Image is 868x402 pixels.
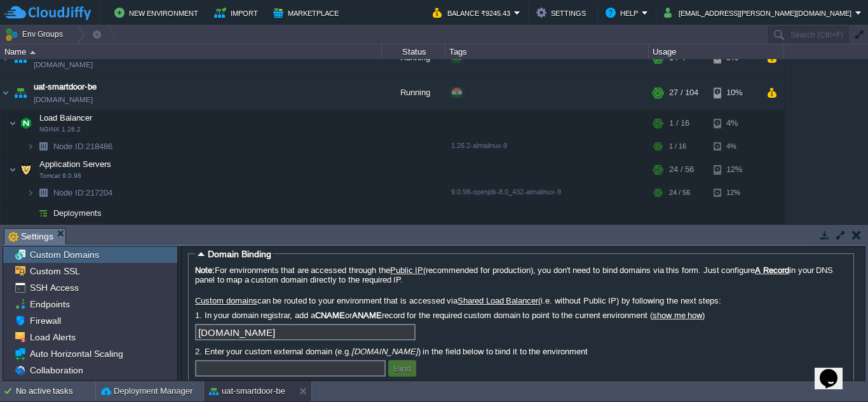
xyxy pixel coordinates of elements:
a: Collaboration [27,365,85,376]
button: Import [214,5,262,20]
img: AMDAwAAAACH5BAEAAAAALAAAAAABAAEAAAICRAEAOw== [1,76,11,110]
a: Node ID:217204 [52,187,114,198]
span: 217204 [52,187,114,198]
a: Auto Horizontal Scaling [27,348,125,359]
img: AMDAwAAAACH5BAEAAAAALAAAAAABAAEAAAICRAEAOw== [27,137,34,156]
a: Endpoints [27,298,72,310]
span: NGINX 1.26.2 [39,126,81,133]
div: 4% [714,111,755,136]
a: Load BalancerNGINX 1.26.2 [38,113,94,123]
img: AMDAwAAAACH5BAEAAAAALAAAAAABAAEAAAICRAEAOw== [11,76,29,110]
span: 9.0.98-openjdk-8.0_432-almalinux-9 [451,188,561,196]
span: Load Balancer [38,112,94,123]
div: 24 / 56 [669,157,694,182]
img: AMDAwAAAACH5BAEAAAAALAAAAAABAAEAAAICRAEAOw== [17,157,35,182]
a: A Record [755,265,789,275]
a: Custom Domains [27,249,101,260]
button: Balance ₹9245.43 [433,5,514,20]
a: uat-smartdoor-be [34,81,97,93]
img: AMDAwAAAACH5BAEAAAAALAAAAAABAAEAAAICRAEAOw== [9,111,17,136]
b: ANAME [352,311,382,320]
label: can be routed to your environment that is accessed via (i.e. without Public IP) by following the ... [195,296,847,305]
img: AMDAwAAAACH5BAEAAAAALAAAAAABAAEAAAICRAEAOw== [27,203,34,223]
a: SSH Access [27,282,81,293]
img: AMDAwAAAACH5BAEAAAAALAAAAAABAAEAAAICRAEAOw== [9,157,17,182]
div: 24 / 56 [669,183,690,203]
label: For environments that are accessed through the (recommended for production), you don't need to bi... [195,265,847,285]
button: Help [606,5,642,20]
a: Application ServersTomcat 9.0.98 [38,159,113,169]
div: Running [382,76,445,110]
button: Settings [536,5,590,20]
div: 12% [714,157,755,182]
div: 1 / 16 [669,137,686,156]
a: [DOMAIN_NAME] [34,58,93,71]
img: AMDAwAAAACH5BAEAAAAALAAAAAABAAEAAAICRAEAOw== [27,183,34,203]
a: Node ID:218486 [52,141,114,152]
label: 1. In your domain registrar, add a or record for the required custom domain to point to the curre... [195,311,847,320]
div: 1 / 16 [669,111,689,136]
b: Note: [195,265,215,275]
span: Tomcat 9.0.98 [39,172,81,180]
button: Env Groups [4,25,67,43]
a: Public IP [390,265,424,275]
span: Application Servers [38,159,113,170]
img: AMDAwAAAACH5BAEAAAAALAAAAAABAAEAAAICRAEAOw== [17,111,35,136]
button: New Environment [114,5,202,20]
img: AMDAwAAAACH5BAEAAAAALAAAAAABAAEAAAICRAEAOw== [30,51,36,54]
div: 4% [714,137,755,156]
i: [DOMAIN_NAME] [351,347,418,356]
span: Domain Binding [208,249,271,259]
img: CloudJiffy [4,5,91,21]
span: 1.26.2-almalinux-9 [451,142,507,149]
label: 2. Enter your custom external domain (e.g. ) in the field below to bind it to the environment [195,347,847,356]
button: Marketplace [273,5,342,20]
div: 12% [714,183,755,203]
b: CNAME [315,311,345,320]
img: AMDAwAAAACH5BAEAAAAALAAAAAABAAEAAAICRAEAOw== [34,137,52,156]
img: AMDAwAAAACH5BAEAAAAALAAAAAABAAEAAAICRAEAOw== [34,183,52,203]
button: Bind [390,363,414,374]
div: No active tasks [16,381,95,401]
img: AMDAwAAAACH5BAEAAAAALAAAAAABAAEAAAICRAEAOw== [34,203,52,223]
span: Node ID: [53,188,86,198]
div: Name [1,44,381,59]
iframe: chat widget [815,351,855,389]
button: uat-smartdoor-be [209,385,285,398]
span: Node ID: [53,142,86,151]
div: 27 / 104 [669,76,698,110]
a: Firewall [27,315,63,326]
a: Custom SSL [27,265,82,277]
a: Custom domains [195,296,257,305]
a: [DOMAIN_NAME] [34,93,93,106]
div: Status [383,44,445,59]
button: [EMAIL_ADDRESS][PERSON_NAME][DOMAIN_NAME] [664,5,855,20]
a: Load Alerts [27,332,78,343]
span: 218486 [52,141,114,152]
a: Deployments [52,208,104,218]
a: show me how [653,311,702,320]
button: Deployment Manager [101,385,193,398]
div: 10% [714,76,755,110]
span: Settings [8,229,53,245]
a: Shared Load Balancer [458,296,538,305]
div: Usage [649,44,783,59]
div: Tags [446,44,648,59]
